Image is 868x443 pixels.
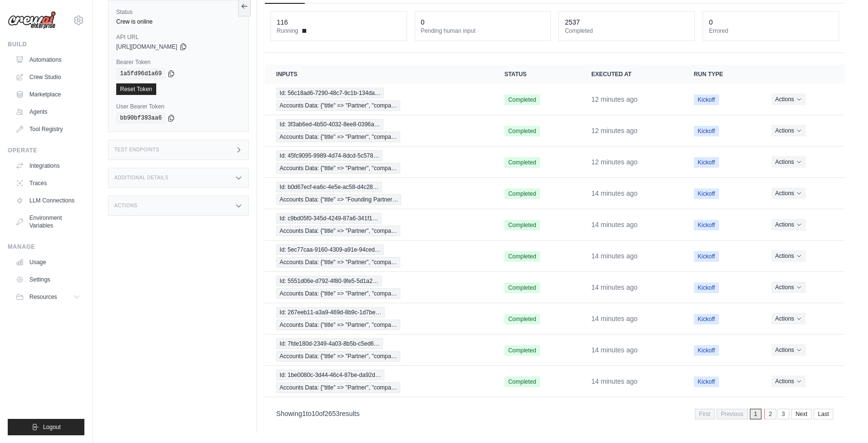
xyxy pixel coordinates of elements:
nav: Pagination [265,401,845,426]
th: Status [493,65,580,84]
a: LLM Connections [12,193,84,208]
a: View execution details for Id [276,244,481,268]
button: Actions for execution [772,188,806,199]
span: Accounts Data: {"title" => "Partner", "compa… [276,257,400,268]
div: 116 [277,17,288,27]
button: Actions for execution [772,219,806,230]
time: August 28, 2025 at 15:27 IST [591,221,637,228]
span: Accounts Data: {"title" => "Partner", "compa… [276,132,400,142]
span: Running [277,27,298,35]
a: View execution details for Id [276,150,481,174]
span: Completed [504,345,540,356]
h3: Additional Details [114,175,168,181]
button: Actions for execution [772,344,806,356]
a: View execution details for Id [276,276,481,299]
span: [URL][DOMAIN_NAME] [116,43,177,51]
span: Accounts Data: {"title" => "Partner", "compa… [276,100,400,111]
span: Accounts Data: {"title" => "Partner", "compa… [276,382,400,393]
div: Build [8,40,84,48]
button: Actions for execution [772,250,806,262]
span: Kickoff [694,376,719,387]
span: 1 [302,410,306,417]
time: August 28, 2025 at 15:29 IST [591,127,637,134]
span: Logout [43,423,61,431]
time: August 28, 2025 at 15:28 IST [591,158,637,166]
span: Accounts Data: {"title" => "Partner", "compa… [276,163,400,174]
span: Id: 3f3ab6ed-4b50-4032-8ee8-0396a… [276,119,383,130]
span: Kickoff [694,345,719,356]
button: Resources [12,289,84,305]
a: Traces [12,175,84,191]
button: Actions for execution [772,313,806,324]
span: 10 [312,410,319,417]
span: Id: c9bd05f0-345d-4249-87a6-341f1… [276,213,381,224]
dt: Completed [565,27,689,35]
span: Id: 56c18ad6-7290-48c7-9c1b-134da… [276,88,384,98]
span: Kickoff [694,157,719,168]
a: Reset Token [116,83,156,95]
span: Accounts Data: {"title" => "Partner", "compa… [276,351,400,362]
a: View execution details for Id [276,370,481,393]
time: August 28, 2025 at 15:29 IST [591,95,637,103]
div: 0 [421,17,425,27]
button: Actions for execution [772,376,806,387]
label: API URL [116,33,241,41]
a: Tool Registry [12,121,84,137]
span: Kickoff [694,126,719,136]
a: Crew Studio [12,69,84,85]
h3: Test Endpoints [114,147,160,153]
label: Status [116,8,241,16]
span: Id: 1be0080c-3d44-46c4-87be-da92d… [276,370,384,380]
h3: Actions [114,203,137,209]
a: Settings [12,272,84,287]
span: 2653 [325,410,339,417]
nav: Pagination [695,409,833,419]
div: Manage [8,243,84,251]
span: Completed [504,314,540,324]
span: Kickoff [694,314,719,324]
button: Actions for execution [772,282,806,293]
span: Accounts Data: {"title" => "Founding Partner… [276,194,402,205]
span: Id: 267eeb11-a3a9-469d-8b9c-1d7be… [276,307,385,318]
span: Id: 45fc9095-9989-4d74-8dcd-5c578… [276,150,382,161]
span: Accounts Data: {"title" => "Partner", "compa… [276,320,400,330]
th: Executed at [580,65,682,84]
span: Id: 5ec77caa-9160-4309-a91e-94ced… [276,244,384,255]
a: 3 [777,409,789,419]
span: Completed [504,188,540,199]
span: Id: 7fde180d-2349-4a03-8b5b-c5ed6… [276,338,383,349]
span: Kickoff [694,220,719,230]
time: August 28, 2025 at 15:27 IST [591,377,637,385]
a: View execution details for Id [276,119,481,142]
a: Integrations [12,158,84,174]
a: Usage [12,255,84,270]
a: 2 [764,409,776,419]
span: 1 [750,409,762,419]
dt: Pending human input [421,27,545,35]
span: Previous [717,409,748,419]
span: Accounts Data: {"title" => "Partner", "compa… [276,288,400,299]
div: 0 [709,17,713,27]
label: User Bearer Token [116,103,241,110]
div: 2537 [565,17,580,27]
a: View execution details for Id [276,338,481,362]
span: Completed [504,126,540,136]
span: Kickoff [694,188,719,199]
span: Kickoff [694,282,719,293]
span: Completed [504,251,540,262]
span: Id: b0d67ecf-ea6c-4e5e-ac58-d4c28… [276,182,382,192]
section: Crew executions table [265,65,845,426]
a: Last [814,409,833,419]
dt: Errored [709,27,833,35]
div: Operate [8,147,84,154]
div: Crew is online [116,18,241,26]
code: bb90bf393aa6 [116,112,165,124]
iframe: Chat Widget [820,397,868,443]
button: Actions for execution [772,156,806,168]
a: Environment Variables [12,210,84,233]
button: Logout [8,419,84,435]
time: August 28, 2025 at 15:27 IST [591,346,637,354]
span: Completed [504,282,540,293]
img: Logo [8,11,56,29]
span: Kickoff [694,94,719,105]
